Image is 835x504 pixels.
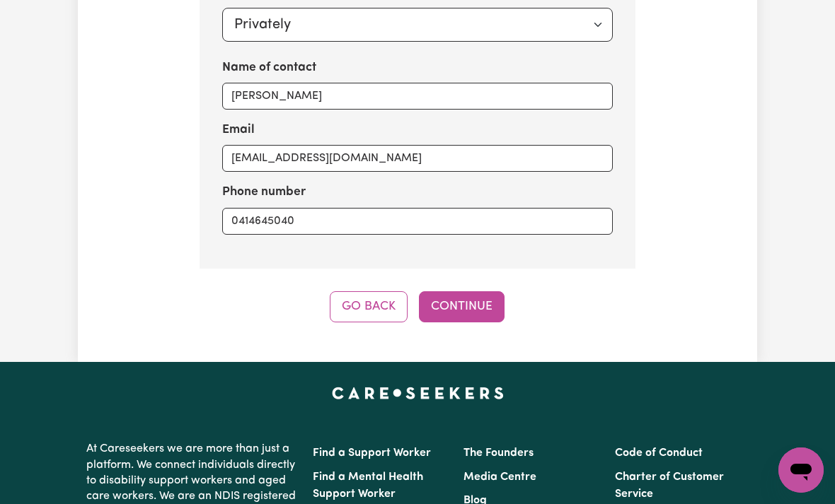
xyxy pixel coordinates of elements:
iframe: Button to launch messaging window, conversation in progress [778,447,824,493]
label: Phone number [222,183,306,201]
a: Find a Mental Health Support Worker [313,471,423,500]
label: Email [222,121,255,139]
a: Media Centre [463,471,536,483]
a: Code of Conduct [615,447,703,459]
button: Go Back [330,291,408,322]
a: The Founders [463,447,534,459]
button: Continue [419,291,505,322]
a: Find a Support Worker [313,447,431,459]
a: Charter of Customer Service [615,471,724,500]
label: Name of contact [222,59,316,77]
a: Careseekers home page [332,387,504,399]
